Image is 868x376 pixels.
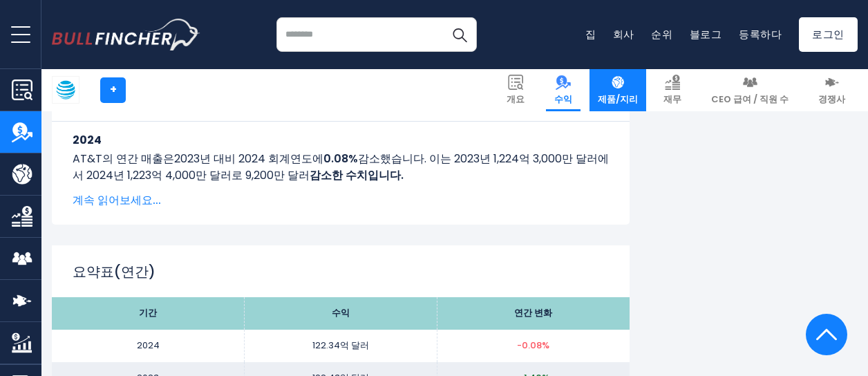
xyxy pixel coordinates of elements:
[655,69,690,111] a: 재무
[589,69,646,111] a: 제품/지리
[613,27,635,41] a: 회사
[812,27,845,41] font: 로그인
[514,306,552,319] font: 연간 변화
[810,69,853,111] a: 경쟁사
[73,151,609,183] font: 감소했습니다. 이는 2023년 1,224억 3,000만 달러에서 2024년 1,223억 4,000만 달러로 9,200만 달러
[332,306,350,319] font: 수익
[703,69,797,111] a: CEO 급여 / 직원 수
[310,167,404,183] font: 감소한 수치입니다.
[323,151,358,167] font: 0.08%
[799,17,858,52] a: 로그인
[442,17,477,52] button: 찾다
[73,151,174,167] font: AT&T의 연간 매출은
[663,93,681,106] font: 재무
[585,27,596,41] a: 집
[174,151,323,167] font: 2023년 대비 2024 회계연도에
[711,93,789,106] font: CEO 급여 / 직원 수
[546,69,581,111] a: 수익
[73,192,161,208] font: 계속 읽어보세요...
[651,27,673,41] a: 순위
[100,77,126,103] a: +
[517,339,549,352] font: -0.08%
[498,69,533,111] a: 개요
[139,306,157,319] font: 기간
[73,132,102,148] font: 2024
[110,82,117,97] font: +
[52,19,200,50] a: 홈페이지로 이동
[137,339,160,352] font: 2024
[818,93,845,106] font: 경쟁사
[739,27,782,41] a: 등록하다
[690,27,722,41] a: 블로그
[554,93,572,106] font: 수익
[52,19,200,50] img: 불핀처 로고
[598,93,638,106] font: 제품/지리
[53,77,79,103] img: T 로고
[312,339,369,352] font: 122.34억 달러
[73,262,155,281] font: 요약표(연간)
[507,93,525,106] font: 개요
